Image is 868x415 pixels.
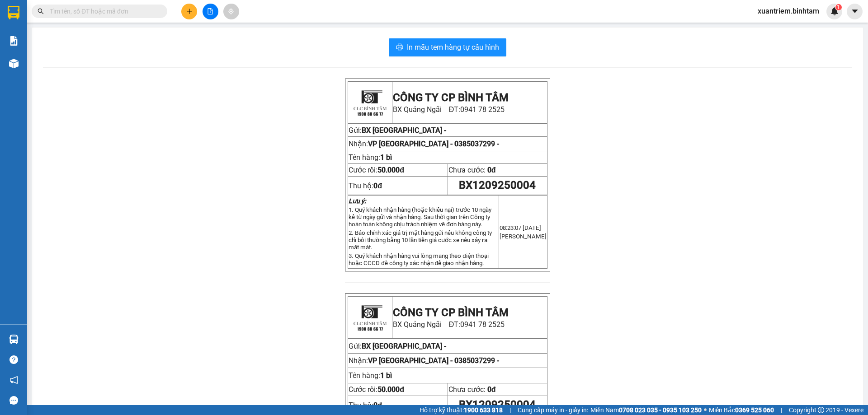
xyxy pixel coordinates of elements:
[50,6,156,16] input: Tìm tên, số ĐT hoặc mã đơn
[380,153,392,162] span: 1 bì
[362,126,446,135] span: BX [GEOGRAPHIC_DATA] -
[223,4,239,19] button: aim
[349,371,392,380] span: Tên hàng:
[203,4,218,19] button: file-add
[590,405,702,415] span: Miền Nam
[9,396,18,405] span: message
[349,297,390,338] img: logo
[393,91,509,104] strong: CÔNG TY CP BÌNH TÂM
[368,140,499,148] span: VP [GEOGRAPHIC_DATA] -
[454,140,499,148] span: 0385037299 -
[818,407,824,413] span: copyright
[500,224,541,231] span: 08:23:07 [DATE]
[373,401,382,410] strong: 0đ
[464,406,503,414] strong: 1900 633 818
[349,356,499,365] span: Nhận:
[349,401,382,410] span: Thu hộ:
[500,233,547,240] span: [PERSON_NAME]
[460,105,505,114] span: 0941 78 2525
[448,166,496,174] span: Chưa cước:
[851,7,859,15] span: caret-down
[393,306,509,319] strong: CÔNG TY CP BÌNH TÂM
[377,166,404,174] span: 50.000đ
[459,398,536,411] span: BX1209250004
[509,405,511,415] span: |
[38,8,44,14] span: search
[704,408,707,412] span: ⚪️
[349,342,446,350] span: Gửi:
[459,179,536,191] span: BX1209250004
[349,166,404,174] span: Cước rồi:
[8,6,19,19] img: logo-vxr
[349,140,499,148] span: Nhận:
[9,376,18,384] span: notification
[373,182,382,190] strong: 0đ
[349,197,366,205] strong: Lưu ý:
[393,320,505,329] span: BX Quảng Ngãi ĐT:
[377,385,404,394] span: 50.000đ
[835,4,842,10] sup: 1
[186,8,193,14] span: plus
[448,385,496,394] span: Chưa cước:
[393,105,505,114] span: BX Quảng Ngãi ĐT:
[407,42,499,53] span: In mẫu tem hàng tự cấu hình
[349,126,362,135] span: Gửi:
[181,4,197,19] button: plus
[207,8,213,14] span: file-add
[362,342,446,350] span: BX [GEOGRAPHIC_DATA] -
[454,356,499,365] span: 0385037299 -
[837,4,840,10] span: 1
[9,59,19,68] img: warehouse-icon
[228,8,234,14] span: aim
[368,356,499,365] span: VP [GEOGRAPHIC_DATA] -
[830,7,839,15] img: icon-new-feature
[709,405,774,415] span: Miền Bắc
[750,5,826,17] span: xuantriem.binhtam
[349,206,491,228] span: 1. Quý khách nhận hàng (hoặc khiếu nại) trước 10 ngày kể từ ngày gửi và nhận hàng. Sau thời gian ...
[349,182,382,190] span: Thu hộ:
[9,36,19,46] img: solution-icon
[380,371,392,380] span: 1 bì
[9,355,18,364] span: question-circle
[349,82,390,123] img: logo
[396,43,403,52] span: printer
[389,38,506,56] button: printerIn mẫu tem hàng tự cấu hình
[349,153,392,162] span: Tên hàng:
[420,405,503,415] span: Hỗ trợ kỹ thuật:
[735,406,774,414] strong: 0369 525 060
[349,385,404,394] span: Cước rồi:
[349,229,492,251] span: 2. Bảo chính xác giá trị mặt hàng gửi nếu không công ty chỉ bồi thường bằng 10 lần tiền giá cước ...
[9,335,19,344] img: warehouse-icon
[847,4,863,19] button: caret-down
[460,320,505,329] span: 0941 78 2525
[487,385,496,394] span: 0đ
[349,252,488,266] span: 3. Quý khách nhận hàng vui lòng mang theo điện thoại hoặc CCCD đề công ty xác nhận để giao nhận h...
[619,406,702,414] strong: 0708 023 035 - 0935 103 250
[487,166,496,174] span: 0đ
[518,405,588,415] span: Cung cấp máy in - giấy in:
[781,405,782,415] span: |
